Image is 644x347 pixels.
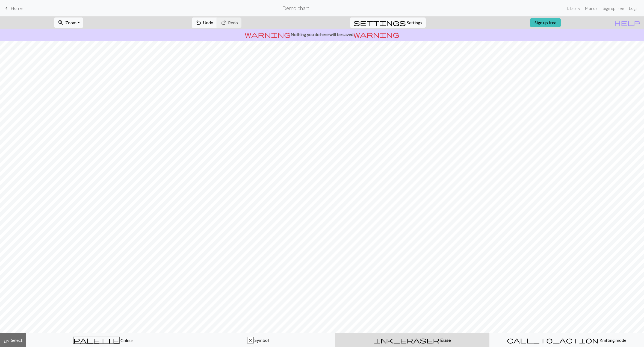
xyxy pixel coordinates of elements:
[614,19,640,27] span: help
[4,336,10,344] span: highlight_alt
[10,337,22,343] span: Select
[73,336,119,344] span: palette
[245,31,291,38] span: warning
[120,338,133,343] span: Colour
[353,31,399,38] span: warning
[54,17,83,28] button: Zoom
[439,337,451,343] span: Erase
[195,19,202,27] span: undo
[353,19,406,26] i: Settings
[58,19,64,27] span: zoom_in
[254,337,269,343] span: Symbol
[565,3,583,14] a: Library
[601,3,627,14] a: Sign up free
[335,333,489,347] button: Erase
[65,20,76,25] span: Zoom
[530,18,561,27] a: Sign up free
[26,333,181,347] button: Colour
[282,5,309,11] h2: Demo chart
[407,19,422,26] span: Settings
[627,3,641,14] a: Login
[3,4,10,12] span: keyboard_arrow_left
[353,19,406,27] span: settings
[2,31,642,38] p: Nothing you do here will be saved
[489,333,644,347] button: Knitting mode
[507,336,599,344] span: call_to_action
[350,17,426,28] button: SettingsSettings
[583,3,601,14] a: Manual
[181,333,335,347] button: x Symbol
[3,4,23,13] a: Home
[599,337,626,343] span: Knitting mode
[374,336,439,344] span: ink_eraser
[192,17,217,28] button: Undo
[11,5,23,11] span: Home
[247,337,253,344] div: x
[203,20,213,25] span: Undo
